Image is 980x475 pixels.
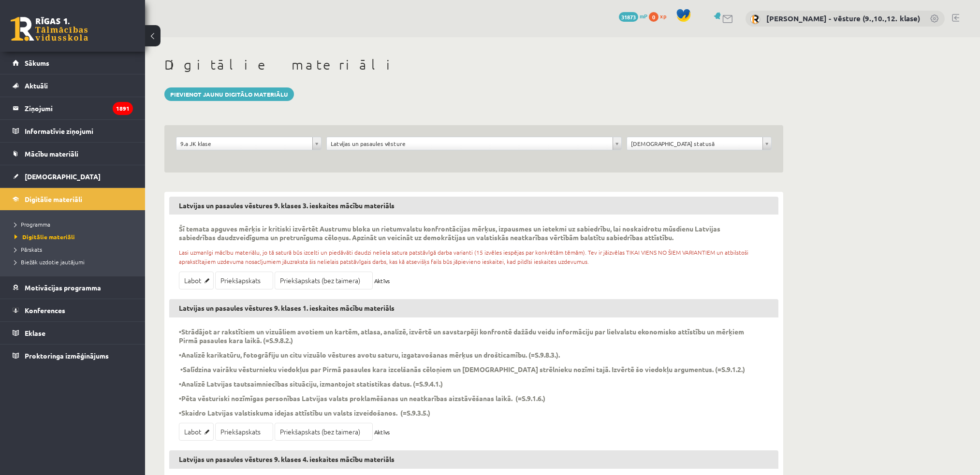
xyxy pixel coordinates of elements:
[15,258,85,266] span: Biežāk uzdotie jautājumi
[13,74,133,97] a: Aktuāli
[25,149,78,158] span: Mācību materiāli
[13,143,133,165] a: Mācību materiāli
[374,277,390,285] span: Aktīvs
[15,220,50,228] span: Programma
[15,233,75,241] span: Digitālie materiāli
[13,299,133,321] a: Konferences
[15,258,135,266] a: Biežāk uzdotie jautājumi
[640,12,647,20] span: mP
[327,137,621,150] a: Latvijas un pasaules vēsture
[660,12,666,20] span: xp
[169,197,778,215] h3: Latvijas un pasaules vēstures 9. klases 3. ieskaites mācību materiāls
[766,14,920,23] a: [PERSON_NAME] - vēsture (9.,10.,12. klase)
[164,57,783,73] h1: Digitālie materiāli
[649,12,671,20] a: 0 xp
[179,379,181,388] b: •
[13,322,133,344] a: Eklase
[25,306,65,315] span: Konferences
[179,327,181,336] b: •
[15,245,135,254] a: Pārskats
[215,423,273,441] a: Priekšapskats
[179,224,754,242] p: Šī temata apguves mērķis ir kritiski izvērtēt Austrumu bloka un rietumvalstu konfrontācijas mērķu...
[25,81,48,90] span: Aktuāli
[169,299,778,317] h3: Latvijas un pasaules vēstures 9. klases 1. ieskaites mācību materiāls
[619,12,638,22] span: 31873
[180,137,308,150] span: 9.a JK klase
[13,188,133,210] a: Digitālie materiāli
[13,52,133,74] a: Sākums
[25,283,101,292] span: Motivācijas programma
[179,394,545,403] p: Pēta vēsturiski nozīmīgas personības Latvijas valsts proklamēšanas un neatkarības aizstāvēšanas l...
[179,272,214,289] a: Labot
[215,272,273,289] a: Priekšapskats
[13,345,133,367] a: Proktoringa izmēģinājums
[25,172,101,181] span: [DEMOGRAPHIC_DATA]
[179,350,181,359] b: •
[13,276,133,299] a: Motivācijas programma
[275,272,373,289] a: Priekšapskats (bez taimera)
[179,408,430,417] p: Skaidro Latvijas valstiskuma idejas attīstību un valsts izveidošanos. (=S.9.3.5.)
[164,87,294,101] a: Pievienot jaunu digitālo materiālu
[649,12,658,22] span: 0
[169,450,778,469] h3: Latvijas un pasaules vēstures 9. klases 4. ieskaites mācību materiāls
[13,165,133,187] a: [DEMOGRAPHIC_DATA]
[15,220,135,229] a: Programma
[179,394,181,403] b: •
[179,408,181,417] b: •
[750,14,760,24] img: Kristīna Kižlo - vēsture (9.,10.,12. klase)
[179,423,214,441] a: Labot
[25,195,82,203] span: Digitālie materiāli
[25,58,49,67] span: Sākums
[179,248,748,265] span: Lasi uzmanīgi mācību materiālu, jo tā saturā būs izcelti un piedāvāti daudzi neliela satura patst...
[13,97,133,119] a: Ziņojumi1891
[15,245,42,253] span: Pārskats
[627,137,772,150] a: [DEMOGRAPHIC_DATA] statusā
[25,120,133,142] legend: Informatīvie ziņojumi
[13,120,133,142] a: Informatīvie ziņojumi
[15,232,135,241] a: Digitālie materiāli
[619,12,647,20] a: 31873 mP
[275,423,373,441] a: Priekšapskats (bez taimera)
[331,137,609,150] span: Latvijas un pasaules vēsture
[25,351,109,360] span: Proktoringa izmēģinājums
[176,137,321,150] a: 9.a JK klase
[25,329,45,337] span: Eklase
[374,428,390,436] span: Aktīvs
[179,350,560,359] p: Analizē karikatūru, fotogrāfiju un citu vizuālo vēstures avotu saturu, izgatavošanas mērķus un dr...
[179,327,754,345] p: Strādājot ar rakstītiem un vizuāliem avotiem un kartēm, atlasa, analizē, izvērtē un savstarpēji k...
[113,102,133,115] i: 1891
[25,97,133,119] legend: Ziņojumi
[179,379,443,388] p: Analizē Latvijas tautsaimniecības situāciju, izmantojot statistikas datus. (=S.9.4.1.)
[179,365,745,374] p: Salīdzina vairāku vēsturnieku viedokļus par Pirmā pasaules kara izcelšanās cēloņiem un [DEMOGRAPH...
[180,365,183,374] b: •
[11,17,88,41] a: Rīgas 1. Tālmācības vidusskola
[631,137,759,150] span: [DEMOGRAPHIC_DATA] statusā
